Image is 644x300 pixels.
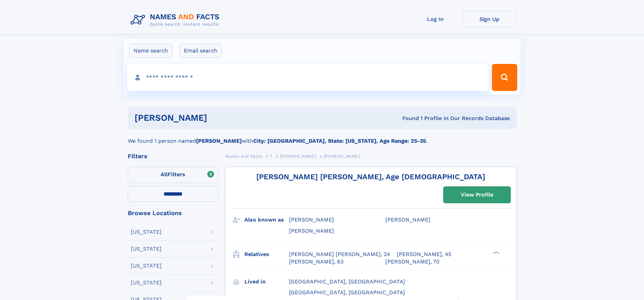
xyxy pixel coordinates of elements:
[270,152,272,160] a: T
[131,280,162,285] div: [US_STATE]
[289,251,390,258] a: [PERSON_NAME] [PERSON_NAME], 24
[129,44,172,58] label: Name search
[256,172,485,181] a: [PERSON_NAME] [PERSON_NAME], Age [DEMOGRAPHIC_DATA]
[462,11,517,27] a: Sign Up
[127,64,489,91] input: search input
[128,210,218,216] div: Browse Locations
[128,153,218,159] div: Filters
[492,250,500,255] div: ❯
[131,246,162,252] div: [US_STATE]
[289,216,334,223] span: [PERSON_NAME]
[444,187,510,203] a: View Profile
[161,171,168,178] span: All
[305,115,510,122] div: Found 1 Profile In Our Records Database
[270,154,272,159] span: T
[397,251,451,258] a: [PERSON_NAME], 45
[408,11,462,27] a: Log In
[253,138,426,144] b: City: [GEOGRAPHIC_DATA], State: [US_STATE], Age Range: 25-35
[385,216,430,223] span: [PERSON_NAME]
[244,276,289,287] h3: Lived in
[128,167,218,183] label: Filters
[225,152,262,160] a: Names and Facts
[128,11,225,29] img: Logo Names and Facts
[289,278,405,285] span: [GEOGRAPHIC_DATA], [GEOGRAPHIC_DATA]
[289,258,343,266] a: [PERSON_NAME], 63
[131,229,162,235] div: [US_STATE]
[324,154,360,159] span: [PERSON_NAME]
[196,138,242,144] b: [PERSON_NAME]
[135,114,305,122] h1: [PERSON_NAME]
[244,214,289,226] h3: Also known as
[280,154,316,159] span: [PERSON_NAME]
[131,263,162,269] div: [US_STATE]
[244,249,289,260] h3: Relatives
[280,152,316,160] a: [PERSON_NAME]
[492,64,517,91] button: Search Button
[461,187,493,203] div: View Profile
[289,228,334,234] span: [PERSON_NAME]
[289,289,405,296] span: [GEOGRAPHIC_DATA], [GEOGRAPHIC_DATA]
[128,129,517,145] div: We found 1 person named with .
[385,258,439,266] a: [PERSON_NAME], 70
[180,44,222,58] label: Email search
